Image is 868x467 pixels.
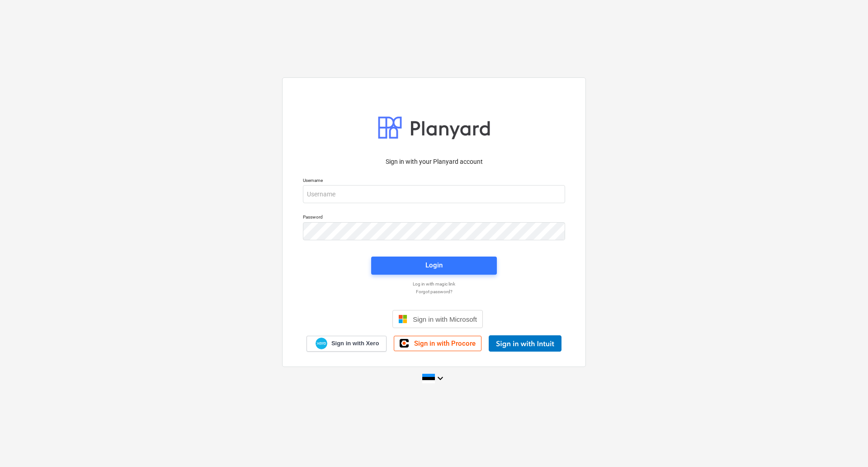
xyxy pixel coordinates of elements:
span: Sign in with Procore [414,339,476,348]
input: Username [303,185,565,203]
span: Sign in with Xero [331,339,379,348]
p: Password [303,214,565,222]
a: Log in with magic link [298,281,570,287]
p: Username [303,177,565,185]
p: Sign in with your Planyard account [303,157,565,167]
img: Microsoft logo [398,315,407,324]
button: Login [371,257,497,275]
i: keyboard_arrow_down [435,373,446,384]
a: Forgot password? [298,289,570,295]
img: Xero logo [316,338,327,350]
div: Login [425,259,443,271]
span: Sign in with Microsoft [413,315,477,323]
a: Sign in with Xero [307,336,387,352]
a: Sign in with Procore [394,336,481,351]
